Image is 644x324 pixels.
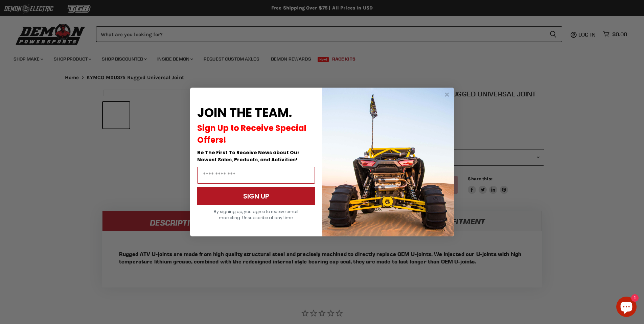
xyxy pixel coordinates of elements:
[197,187,315,205] button: SIGN UP
[197,167,315,184] input: Email Address
[197,149,300,163] span: Be The First To Receive News about Our Newest Sales, Products, and Activities!
[614,297,639,319] inbox-online-store-chat: Shopify online store chat
[214,209,298,221] span: By signing up, you agree to receive email marketing. Unsubscribe at any time.
[197,104,292,121] span: JOIN THE TEAM.
[443,90,451,99] button: Close dialog
[322,88,454,236] img: a9095488-b6e7-41ba-879d-588abfab540b.jpeg
[197,122,306,145] span: Sign Up to Receive Special Offers!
